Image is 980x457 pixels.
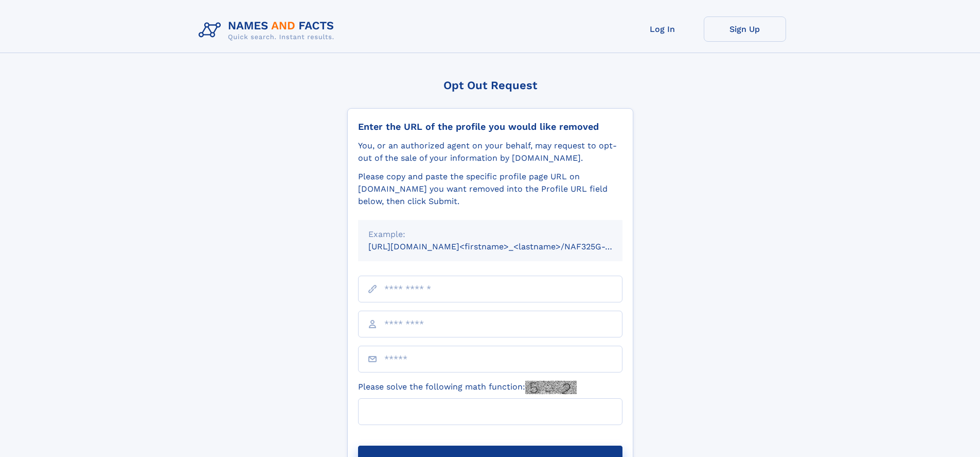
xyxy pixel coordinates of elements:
[347,79,633,92] div: Opt Out Request
[358,381,577,394] label: Please solve the following math function:
[621,16,704,42] a: Log In
[368,242,642,251] small: [URL][DOMAIN_NAME]<firstname>_<lastname>/NAF325G-xxxxxxxx
[368,228,612,241] div: Example:
[358,171,622,208] div: Please copy and paste the specific profile page URL on [DOMAIN_NAME] you want removed into the Pr...
[194,16,343,44] img: Logo Names and Facts
[358,121,622,132] div: Enter the URL of the profile you would like removed
[358,140,622,164] div: You, or an authorized agent on your behalf, may request to opt-out of the sale of your informatio...
[704,16,786,42] a: Sign Up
